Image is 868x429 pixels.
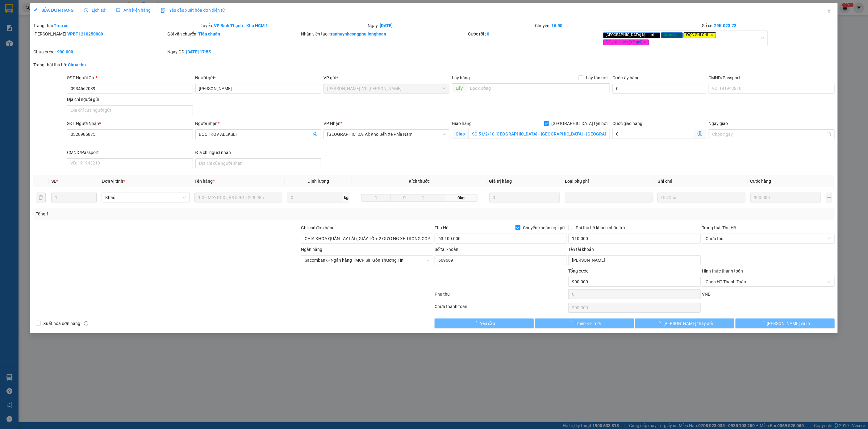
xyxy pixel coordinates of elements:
b: Trên xe [54,23,69,28]
span: Giao hàng [452,121,472,126]
b: [DATE] [380,23,393,28]
div: VP gửi [323,74,449,81]
div: Trạng thái Thu Hộ [702,224,834,231]
input: Cước giao hàng [612,129,694,139]
div: Chưa thanh toán [434,303,568,314]
b: VPBT1210250009 [67,31,103,36]
input: C [419,194,445,202]
span: Khác [105,193,186,202]
b: tranhuynhcongphu.longhoan [329,31,386,36]
input: Ngày giao [712,131,825,138]
div: Người gửi [195,74,321,81]
div: Địa chỉ người gửi [67,96,193,103]
span: Ảnh kiện hàng [116,8,151,13]
span: VND [702,292,711,297]
div: Trạng thái thu hộ: [33,61,199,68]
input: Tên tài khoản [568,255,701,265]
span: Chưa thu [706,234,831,243]
label: Ngày giao [709,121,728,126]
span: close [643,40,646,44]
b: Chưa thu [68,62,86,67]
span: Thêm ĐH mới [575,320,601,327]
span: Hồ Chí Minh: VP Bình Thạnh [327,84,446,93]
input: Cước lấy hàng [612,84,706,94]
button: [PERSON_NAME] thay đổi [635,319,734,328]
div: [PERSON_NAME]: [33,31,166,37]
span: Xuất hóa đơn hàng [41,320,83,327]
span: info-circle [84,321,88,326]
b: VP Bình Thạnh - Kho HCM 1 [214,23,268,28]
label: Ngân hàng [301,247,322,252]
label: Cước giao hàng [612,121,643,126]
b: 900.000 [57,49,73,54]
span: kg [343,193,349,202]
div: Người nhận [195,120,321,127]
span: picture [116,8,120,12]
span: [GEOGRAPHIC_DATA] tận nơi [549,120,610,127]
span: Lịch sử [84,8,106,13]
button: Thêm ĐH mới [535,319,634,328]
span: Kích thước [409,179,430,184]
span: edit [33,8,38,12]
span: close [655,33,658,36]
input: Giao tận nơi [468,129,610,139]
span: Tên hàng [194,179,215,184]
span: SL [51,179,56,184]
span: loading [760,321,767,325]
input: 0 [750,193,821,202]
img: icon [161,8,166,13]
span: loading [657,321,663,325]
th: Ghi chú [655,175,748,187]
button: delete [36,193,46,202]
span: SỬA ĐƠN HÀNG [33,8,74,13]
label: Hình thức thanh toán [702,269,743,273]
button: plus [826,193,832,202]
span: Lấy tận nơi [583,74,610,81]
span: Lấy [452,83,466,93]
span: Chọn HT Thanh Toán [706,277,831,286]
span: clock-circle [84,8,88,12]
span: Yêu cầu xuất hóa đơn điện tử [161,8,225,13]
span: Định lượng [307,179,329,184]
button: [PERSON_NAME] và In [736,319,835,328]
input: Dọc đường [466,83,610,93]
input: D [361,194,390,202]
div: Cước rồi : [468,31,600,37]
span: Nha Trang: Kho Bến Xe Phía Nam [327,130,446,139]
span: Cước hàng [750,179,771,184]
div: Trạng thái: [33,22,200,29]
div: Gói vận chuyển: [167,31,300,37]
span: user-add [312,132,317,137]
button: Yêu cầu [435,319,534,328]
b: 16:50 [551,23,562,28]
span: [GEOGRAPHIC_DATA] tận nơi [603,32,660,38]
span: Chuyển khoản ng. gửi [520,224,567,231]
span: Xe máy [661,32,683,38]
div: CMND/Passport [709,74,835,81]
th: Loại phụ phí [562,175,655,187]
span: ĐỌC GHI CHÚ [684,32,716,38]
span: dollar-circle [698,131,703,136]
label: Ghi chú đơn hàng [301,225,335,230]
div: Phụ thu [434,291,568,302]
span: loading [568,321,575,325]
span: VP Nhận [323,121,340,126]
label: Tên tài khoản [568,247,594,252]
span: [PERSON_NAME] và In [767,320,810,327]
div: Chuyến: [534,22,701,29]
span: Đơn vị tính [102,179,125,184]
div: Chưa cước : [33,48,166,55]
span: Sacombank - Ngân hàng TMCP Sài Gòn Thương Tín [305,256,430,265]
input: 0 [489,193,560,202]
b: 0 [487,31,489,36]
div: CMND/Passport [67,149,193,156]
span: Giao [452,129,468,139]
input: Địa chỉ của người gửi [67,105,193,115]
b: Tiêu chuẩn [198,31,220,36]
div: Ngày GD: [167,48,300,55]
div: SĐT Người Gửi [67,74,193,81]
span: close [827,9,832,14]
span: [PERSON_NAME] thay đổi [663,320,713,327]
b: 29K-023.73 [714,23,737,28]
input: Địa chỉ của người nhận [195,158,321,168]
